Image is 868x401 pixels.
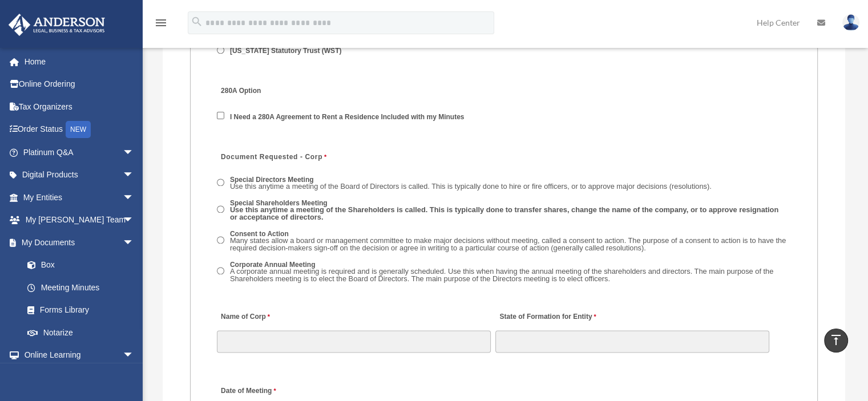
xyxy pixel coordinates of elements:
span: arrow_drop_down [123,164,146,187]
a: Online Learningarrow_drop_down [8,344,151,367]
span: arrow_drop_down [123,231,146,254]
a: My Entitiesarrow_drop_down [8,186,151,209]
label: Special Directors Meeting [227,175,716,192]
span: arrow_drop_down [123,186,146,209]
a: Tax Organizers [8,95,151,118]
span: Document Requested - Corp [221,153,322,161]
a: Box [16,254,151,277]
i: vertical_align_top [829,333,843,347]
label: Name of Corp [217,310,273,325]
label: Date of Meeting [217,383,325,399]
a: Forms Library [16,299,151,322]
div: NEW [66,121,91,138]
a: Home [8,50,151,73]
span: arrow_drop_down [123,344,146,367]
span: arrow_drop_down [123,141,146,164]
a: My Documentsarrow_drop_down [8,231,151,254]
span: arrow_drop_down [123,209,146,232]
a: Notarize [16,321,151,344]
a: Digital Productsarrow_drop_down [8,164,151,187]
a: Meeting Minutes [16,276,146,299]
i: menu [154,16,168,30]
a: My [PERSON_NAME] Teamarrow_drop_down [8,209,151,232]
label: State of Formation for Entity [495,310,599,325]
span: A corporate annual meeting is required and is generally scheduled. Use this when having the annua... [230,267,773,283]
span: Use this anytime a meeting of the Board of Directors is called. This is typically done to hire or... [230,182,712,191]
span: Many states allow a board or management committee to make major decisions without meeting, called... [230,236,786,252]
label: Special Shareholders Meeting [227,198,792,223]
label: [US_STATE] Statutory Trust (WST) [227,46,346,56]
a: menu [154,20,168,30]
a: Platinum Q&Aarrow_drop_down [8,141,151,164]
a: Order StatusNEW [8,118,151,141]
label: Consent to Action [227,229,792,254]
a: vertical_align_top [824,329,848,353]
label: Corporate Annual Meeting [227,260,792,285]
img: Anderson Advisors Platinum Portal [5,14,108,36]
span: Use this anytime a meeting of the Shareholders is called. This is typically done to transfer shar... [230,205,778,221]
img: User Pic [842,14,859,31]
i: search [191,15,203,28]
a: Online Ordering [8,73,151,96]
label: 280A Option [217,84,325,99]
label: I Need a 280A Agreement to Rent a Residence Included with my Minutes [227,112,469,122]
